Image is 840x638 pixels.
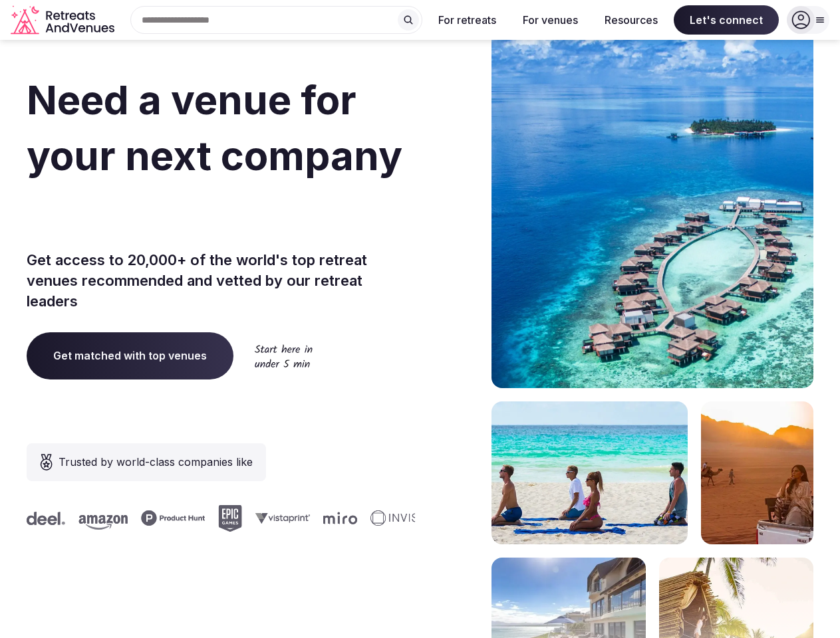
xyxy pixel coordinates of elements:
img: woman sitting in back of truck with camels [701,401,813,544]
svg: Miro company logo [322,512,356,524]
button: For retreats [428,5,507,35]
svg: Invisible company logo [369,510,442,526]
a: Visit the homepage [11,5,117,35]
button: Resources [594,5,668,35]
svg: Epic Games company logo [217,505,241,532]
span: Let's connect [674,5,779,35]
button: For venues [512,5,589,35]
svg: Vistaprint company logo [254,512,309,524]
a: Get matched with top venues [27,332,233,379]
img: Start here in under 5 min [255,344,313,368]
svg: Deel company logo [25,512,64,525]
svg: Retreats and Venues company logo [11,5,117,35]
span: Trusted by world-class companies like [59,454,253,470]
p: Get access to 20,000+ of the world's top retreat venues recommended and vetted by our retreat lea... [27,250,415,311]
img: yoga on tropical beach [491,401,688,544]
span: Need a venue for your next company [27,76,402,179]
